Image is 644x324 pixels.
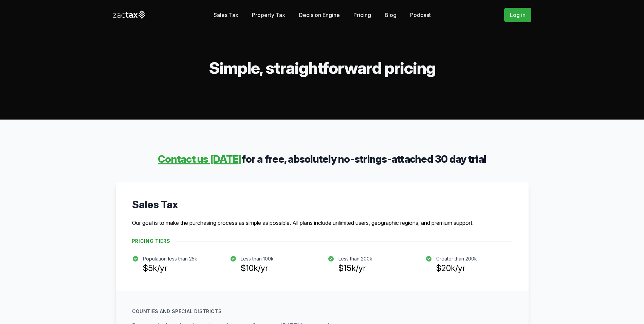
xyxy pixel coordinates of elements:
[132,198,512,211] h3: Sales Tax
[252,8,285,22] a: Property Tax
[241,255,274,262] p: Less than 100k
[504,8,531,22] a: Log in
[436,255,477,262] p: Greater than 200k
[132,238,176,245] h4: Pricing Tiers
[214,8,238,22] a: Sales Tax
[241,262,274,274] h3: $10k/yr
[132,219,512,227] p: Our goal is to make the purchasing process as simple as possible. All plans include unlimited use...
[436,262,477,274] h3: $20k/yr
[353,8,371,22] a: Pricing
[299,8,340,22] a: Decision Engine
[385,8,397,22] a: Blog
[113,60,531,76] h2: Simple, straightforward pricing
[410,8,431,22] a: Podcast
[338,255,372,262] p: Less than 200k
[116,152,529,166] h3: for a free, absolutely no-strings-attached 30 day trial
[143,262,197,274] h3: $5k/yr
[132,308,222,315] p: Counties and Special Districts
[158,153,241,165] a: Contact us [DATE]
[338,262,372,274] h3: $15k/yr
[143,255,197,262] p: Population less than 25k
